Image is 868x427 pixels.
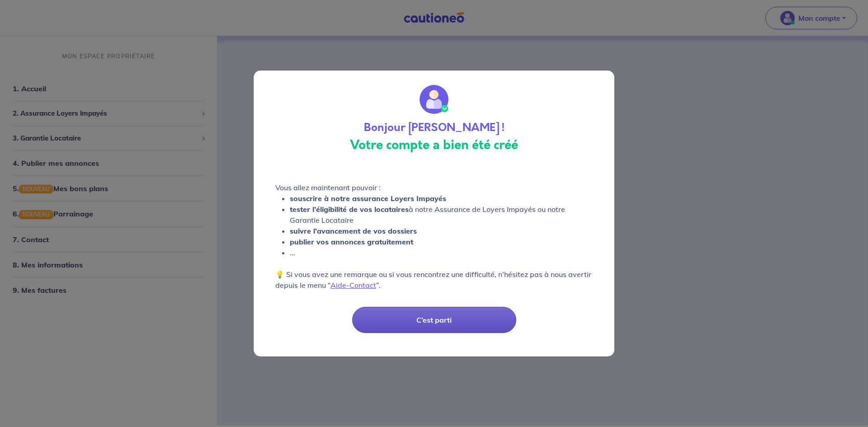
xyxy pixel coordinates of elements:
[364,121,505,134] h4: Bonjour [PERSON_NAME] !
[350,136,518,154] strong: Votre compte a bien été créé
[290,226,417,235] strong: suivre l’avancement de vos dossiers
[290,204,593,225] li: à notre Assurance de Loyers Impayés ou notre Garantie Locataire
[275,269,593,291] p: 💡 Si vous avez une remarque ou si vous rencontrez une difficulté, n’hésitez pas à nous avertir de...
[290,247,593,258] li: ...
[352,307,516,333] button: C’est parti
[290,194,446,203] strong: souscrire à notre assurance Loyers Impayés
[330,281,376,290] a: Aide-Contact
[420,85,448,114] img: wallet_circle
[290,237,413,246] strong: publier vos annonces gratuitement
[275,182,593,193] p: Vous allez maintenant pouvoir :
[290,205,409,214] strong: tester l’éligibilité de vos locataires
